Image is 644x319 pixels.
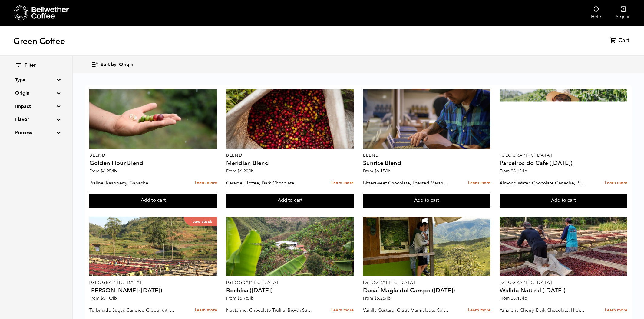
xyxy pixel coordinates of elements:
p: Blend [89,153,217,158]
span: /lb [111,295,117,301]
p: [GEOGRAPHIC_DATA] [89,281,217,285]
bdi: 6.15 [511,168,527,174]
button: Sort by: Origin [91,58,133,72]
bdi: 5.78 [237,295,254,301]
span: /lb [522,295,527,301]
h4: Decaf Magia del Campo ([DATE]) [363,287,490,294]
a: Cart [610,37,631,44]
p: Blend [363,153,490,158]
span: $ [511,295,513,301]
span: From [363,168,391,174]
a: Learn more [468,304,490,317]
span: From [89,168,117,174]
span: /lb [248,168,254,174]
span: Cart [618,37,629,44]
span: From [363,295,391,301]
bdi: 5.10 [101,295,117,301]
span: $ [237,168,240,174]
p: [GEOGRAPHIC_DATA] [226,281,354,285]
a: Learn more [331,177,354,190]
bdi: 6.45 [511,295,527,301]
span: Filter [25,62,36,69]
p: Bittersweet Chocolate, Toasted Marshmallow, Candied Orange, Praline [363,178,450,188]
a: Learn more [331,304,354,317]
a: Learn more [605,304,627,317]
h4: Walida Natural ([DATE]) [500,287,627,294]
p: Almond Wafer, Chocolate Ganache, Bing Cherry [500,178,586,188]
span: $ [101,168,103,174]
summary: Type [15,76,57,84]
p: [GEOGRAPHIC_DATA] [500,153,627,158]
p: Amarena Cherry, Dark Chocolate, Hibiscus [500,306,586,315]
span: $ [511,168,513,174]
p: Vanilla Custard, Citrus Marmalade, Caramel [363,306,450,315]
span: /lb [111,168,117,174]
span: /lb [248,295,254,301]
button: Add to cart [89,194,217,208]
span: From [500,168,527,174]
h4: Bochica ([DATE]) [226,287,354,294]
h4: Meridian Blend [226,160,354,166]
h4: [PERSON_NAME] ([DATE]) [89,287,217,294]
h4: Parceiros do Cafe ([DATE]) [500,160,627,166]
span: From [226,295,254,301]
bdi: 5.25 [374,295,391,301]
summary: Impact [15,103,57,110]
p: [GEOGRAPHIC_DATA] [363,281,490,285]
p: [GEOGRAPHIC_DATA] [500,281,627,285]
a: Learn more [195,304,217,317]
p: Blend [226,153,354,158]
summary: Flavor [15,116,57,123]
p: Low stock [184,217,217,226]
p: Caramel, Toffee, Dark Chocolate [226,178,313,188]
a: Low stock [89,217,217,276]
span: $ [237,295,240,301]
h4: Sunrise Blend [363,160,490,166]
summary: Process [15,129,57,136]
span: $ [374,168,377,174]
span: From [89,295,117,301]
summary: Origin [15,89,57,97]
bdi: 6.20 [237,168,254,174]
button: Add to cart [363,194,490,208]
span: /lb [385,295,391,301]
h4: Golden Hour Blend [89,160,217,166]
button: Add to cart [500,194,627,208]
a: Learn more [605,177,627,190]
span: /lb [522,168,527,174]
span: Sort by: Origin [101,61,133,68]
bdi: 6.15 [374,168,391,174]
span: $ [101,295,103,301]
a: Learn more [468,177,490,190]
bdi: 6.25 [101,168,117,174]
h1: Green Coffee [13,36,65,47]
span: /lb [385,168,391,174]
span: From [226,168,254,174]
p: Nectarine, Chocolate Truffle, Brown Sugar [226,306,313,315]
p: Turbinado Sugar, Candied Grapefruit, Spiced Plum [89,306,176,315]
button: Add to cart [226,194,354,208]
p: Praline, Raspberry, Ganache [89,178,176,188]
span: $ [374,295,377,301]
a: Learn more [195,177,217,190]
span: From [500,295,527,301]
